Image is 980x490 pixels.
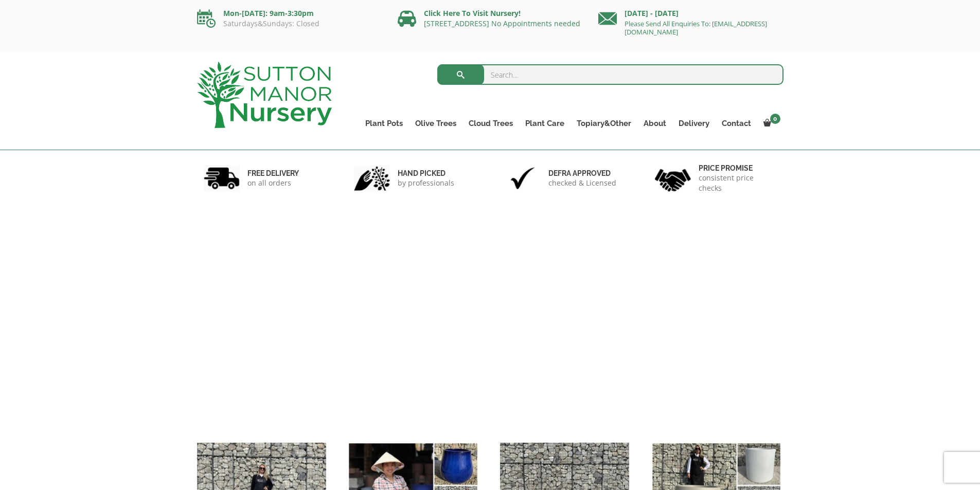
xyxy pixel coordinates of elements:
img: 2.jpg [354,165,390,191]
span: 0 [770,114,780,124]
h6: Defra approved [548,169,616,178]
input: Search... [437,64,783,85]
a: [STREET_ADDRESS] No Appointments needed [424,19,580,28]
a: Please Send All Enquiries To: [EMAIL_ADDRESS][DOMAIN_NAME] [625,19,767,37]
a: Topiary&Other [571,116,637,131]
p: [DATE] - [DATE] [598,7,783,20]
p: on all orders [247,178,299,188]
a: Plant Care [519,116,571,131]
p: Saturdays&Sundays: Closed [197,20,382,28]
a: Delivery [672,116,716,131]
a: Cloud Trees [462,116,519,131]
p: by professionals [398,178,454,188]
a: Click Here To Visit Nursery! [424,8,521,18]
h6: Price promise [699,164,777,173]
img: 1.jpg [204,165,240,191]
a: Contact [716,116,757,131]
h6: FREE DELIVERY [247,169,299,178]
a: 0 [757,116,783,131]
p: checked & Licensed [548,178,616,188]
a: Plant Pots [359,116,409,131]
img: 4.jpg [655,162,691,194]
a: Olive Trees [409,116,462,131]
img: logo [197,62,332,128]
p: consistent price checks [699,173,777,193]
p: Mon-[DATE]: 9am-3:30pm [197,7,382,20]
img: 3.jpg [505,165,541,191]
a: About [637,116,672,131]
h6: hand picked [398,169,454,178]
